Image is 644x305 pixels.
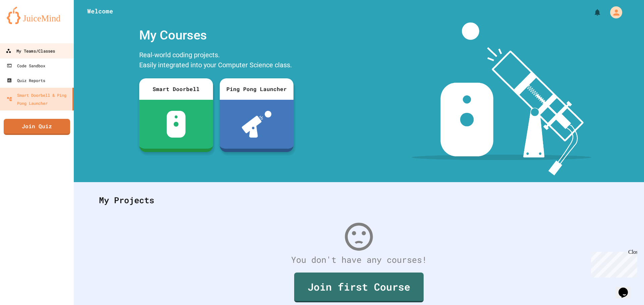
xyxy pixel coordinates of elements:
[7,7,67,24] img: logo-orange.svg
[7,62,45,70] div: Code Sandbox
[136,48,297,73] div: Real-world coding projects. Easily integrated into your Computer Science class.
[7,76,45,84] div: Quiz Reports
[4,119,70,135] a: Join Quiz
[242,111,272,138] img: ppl-with-ball.png
[139,78,213,100] div: Smart Doorbell
[294,273,424,302] a: Join first Course
[588,249,637,278] iframe: chat widget
[6,47,55,55] div: My Teams/Classes
[581,7,603,18] div: My Notifications
[136,22,297,48] div: My Courses
[616,278,637,298] iframe: chat widget
[412,22,591,175] img: banner-image-my-projects.png
[92,187,626,213] div: My Projects
[220,78,293,100] div: Ping Pong Launcher
[92,253,626,266] div: You don't have any courses!
[167,111,186,138] img: sdb-white.svg
[3,3,46,43] div: Chat with us now!Close
[603,5,624,20] div: My Account
[7,91,70,107] div: Smart Doorbell & Ping Pong Launcher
